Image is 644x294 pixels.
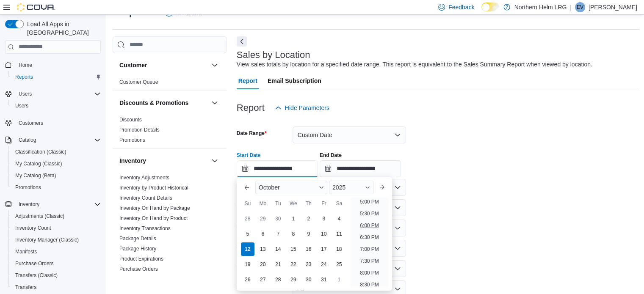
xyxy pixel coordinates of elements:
[15,172,56,179] span: My Catalog (Beta)
[332,227,346,241] div: day-11
[577,2,583,12] span: EV
[8,170,104,181] button: My Catalog (Beta)
[8,222,104,234] button: Inventory Count
[12,270,101,280] span: Transfers (Classic)
[12,258,101,269] span: Purchase Orders
[119,245,156,252] span: Package History
[119,61,147,69] h3: Customer
[271,197,285,210] div: Tu
[12,282,101,292] span: Transfers
[237,130,267,137] label: Date Range
[15,213,64,220] span: Adjustments (Classic)
[256,197,270,210] div: Mo
[15,60,36,70] a: Home
[287,273,300,286] div: day-29
[119,185,188,191] a: Inventory by Product Historical
[12,72,36,82] a: Reports
[19,62,32,69] span: Home
[317,273,331,286] div: day-31
[119,137,145,143] span: Promotions
[15,60,101,70] span: Home
[12,147,70,157] a: Classification (Classic)
[8,234,104,246] button: Inventory Manager (Classic)
[15,102,28,109] span: Users
[119,157,208,165] button: Inventory
[119,215,188,222] span: Inventory On Hand by Product
[119,246,156,252] a: Package History
[119,235,156,242] span: Package Details
[12,101,32,111] a: Users
[12,223,55,233] a: Inventory Count
[287,242,300,256] div: day-15
[15,248,37,255] span: Manifests
[241,273,254,286] div: day-26
[394,225,401,231] button: Open list of options
[8,281,104,293] button: Transfers
[293,126,406,143] button: Custom Date
[332,242,346,256] div: day-18
[256,273,270,286] div: day-27
[357,256,382,266] li: 7:30 PM
[317,227,331,241] div: day-10
[119,205,190,212] span: Inventory On Hand by Package
[15,225,51,231] span: Inventory Count
[12,170,60,181] a: My Catalog (Beta)
[256,227,270,241] div: day-6
[302,197,315,210] div: Th
[2,198,104,210] button: Inventory
[119,175,169,181] a: Inventory Adjustments
[317,258,331,271] div: day-24
[332,184,345,191] span: 2025
[271,212,285,225] div: day-30
[302,273,315,286] div: day-30
[357,232,382,242] li: 6:30 PM
[119,225,171,231] a: Inventory Transactions
[271,227,285,241] div: day-7
[19,137,36,143] span: Catalog
[259,184,280,191] span: October
[317,197,331,210] div: Fr
[2,59,104,71] button: Home
[15,135,39,145] button: Catalog
[8,269,104,281] button: Transfers (Classic)
[12,147,101,157] span: Classification (Classic)
[256,242,270,256] div: day-13
[119,195,172,201] span: Inventory Count Details
[271,273,285,286] div: day-28
[12,223,101,233] span: Inventory Count
[357,209,382,219] li: 5:30 PM
[332,273,346,286] div: day-1
[12,270,61,280] a: Transfers (Classic)
[119,256,163,262] a: Product Expirations
[119,184,188,191] span: Inventory by Product Historical
[302,227,315,241] div: day-9
[589,2,637,12] p: [PERSON_NAME]
[119,256,163,262] span: Product Expirations
[237,152,261,159] label: Start Date
[241,242,254,256] div: day-12
[287,212,300,225] div: day-1
[2,134,104,146] button: Catalog
[119,205,190,211] a: Inventory On Hand by Package
[357,268,382,278] li: 8:00 PM
[12,235,82,245] a: Inventory Manager (Classic)
[8,181,104,193] button: Promotions
[210,60,220,70] button: Customer
[15,89,35,99] button: Users
[12,159,66,169] a: My Catalog (Classic)
[12,72,101,82] span: Reports
[287,258,300,271] div: day-22
[320,160,401,177] input: Press the down key to open a popover containing a calendar.
[15,148,66,155] span: Classification (Classic)
[237,50,310,60] h3: Sales by Location
[375,181,389,194] button: Next month
[237,36,247,47] button: Next
[2,117,104,129] button: Customers
[302,258,315,271] div: day-23
[287,227,300,241] div: day-8
[8,246,104,258] button: Manifests
[240,181,254,194] button: Previous Month
[119,266,158,272] span: Purchase Orders
[256,258,270,271] div: day-20
[119,79,158,85] a: Customer Queue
